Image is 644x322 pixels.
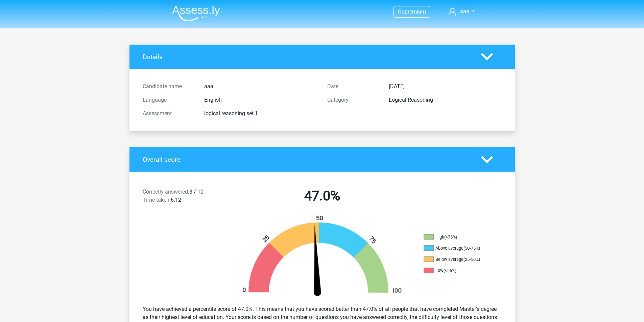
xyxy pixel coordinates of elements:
img: 47.4317bf6c2bbb.png [231,215,413,300]
h4: Overall score [143,156,471,164]
h4: Details [143,53,471,61]
li: Below average [424,256,491,263]
div: Logical Reasoning [384,96,507,104]
div: (<25%) [444,268,456,273]
div: Category [322,96,384,104]
div: Assessment [138,109,199,118]
div: English [199,96,322,104]
li: Above average [424,245,491,251]
span: aaa [460,8,469,15]
span: Go [398,8,405,15]
div: (50-75%) [463,246,480,251]
div: [DATE] [384,82,507,91]
div: (>75%) [444,234,457,240]
li: High [424,234,491,240]
li: Low [424,268,491,274]
div: 3 / 10 6:12 [138,188,230,207]
a: Gopremium [394,7,430,16]
div: Candidate name [138,82,199,91]
span: premium [405,8,426,15]
div: Language [138,96,199,104]
a: aaa [446,7,477,16]
img: Assessly [172,5,220,21]
span: Correctly answered: [143,189,189,195]
span: Time taken: [143,197,171,203]
div: aaa [199,82,322,91]
div: logical reasoning set 1 [199,109,322,118]
h2: 47.0% [235,188,409,204]
div: (25-50%) [463,257,480,262]
div: Date [322,82,384,91]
